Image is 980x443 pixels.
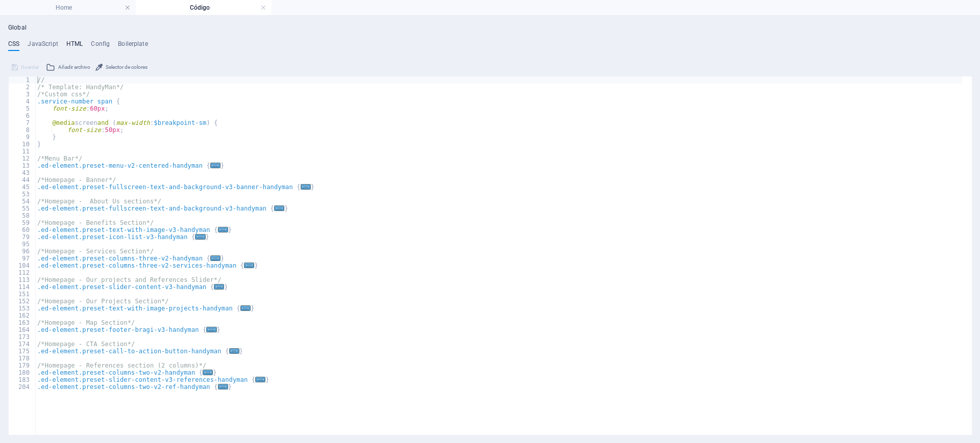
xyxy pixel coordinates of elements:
[9,184,36,191] div: 45
[9,105,36,112] div: 5
[9,148,36,155] div: 11
[9,98,36,105] div: 4
[9,326,36,333] div: 164
[195,234,206,240] span: ...
[218,384,228,389] span: ...
[91,40,110,51] h4: Config
[9,383,36,390] div: 204
[301,184,311,190] span: ...
[9,119,36,126] div: 7
[94,61,149,73] button: Selector de colores
[66,40,83,51] h4: HTML
[9,141,36,148] div: 10
[9,369,36,376] div: 180
[9,319,36,326] div: 163
[9,176,36,184] div: 44
[8,24,27,32] h4: Global
[118,40,148,51] h4: Boilerplate
[44,61,92,73] button: Añadir archivo
[9,219,36,226] div: 59
[244,263,254,268] span: ...
[9,341,36,348] div: 174
[9,376,36,383] div: 183
[9,112,36,119] div: 6
[214,284,224,290] span: ...
[136,2,272,13] h4: Código
[9,305,36,312] div: 153
[9,155,36,162] div: 12
[9,291,36,298] div: 151
[255,377,265,382] span: ...
[9,255,36,262] div: 97
[9,269,36,276] div: 112
[207,327,217,332] span: ...
[106,61,148,73] span: Selector de colores
[9,134,36,141] div: 9
[9,355,36,362] div: 178
[9,226,36,233] div: 60
[9,198,36,205] div: 54
[274,205,284,211] span: ...
[9,126,36,134] div: 8
[240,305,251,311] span: ...
[9,191,36,198] div: 53
[218,227,228,232] span: ...
[9,162,36,169] div: 13
[28,40,58,51] h4: JavaScript
[9,362,36,369] div: 179
[9,205,36,212] div: 55
[9,312,36,319] div: 162
[9,76,36,84] div: 1
[210,163,220,168] span: ...
[9,276,36,283] div: 113
[8,40,19,51] h4: CSS
[210,255,220,261] span: ...
[9,248,36,255] div: 96
[9,298,36,305] div: 152
[229,348,239,354] span: ...
[9,212,36,219] div: 58
[9,91,36,98] div: 3
[58,61,90,73] span: Añadir archivo
[9,233,36,241] div: 79
[9,169,36,176] div: 43
[9,283,36,291] div: 114
[203,370,213,375] span: ...
[9,84,36,91] div: 2
[9,348,36,355] div: 175
[9,262,36,269] div: 104
[9,333,36,341] div: 173
[9,241,36,248] div: 95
